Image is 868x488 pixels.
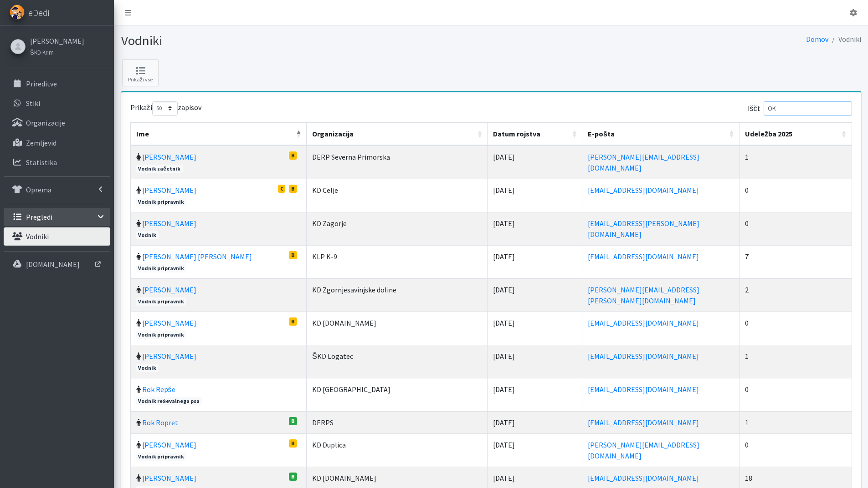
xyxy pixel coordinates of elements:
td: [DATE] [488,345,582,378]
td: DERP Severna Primorska [307,146,488,179]
a: [PERSON_NAME] [142,473,196,483]
a: [PERSON_NAME] [142,152,196,161]
p: Vodniki [26,232,49,241]
a: [PERSON_NAME] [142,219,196,228]
a: [EMAIL_ADDRESS][PERSON_NAME][DOMAIN_NAME] [588,219,699,239]
th: Datum rojstva: vključite za naraščujoči sort [488,122,582,146]
a: [EMAIL_ADDRESS][DOMAIN_NAME] [588,186,699,195]
td: [DATE] [488,146,582,179]
span: B [289,185,297,193]
td: 2 [740,278,852,312]
p: Organizacije [26,118,65,127]
span: Vodnik pripravnik [136,264,187,272]
th: Organizacija: vključite za naraščujoči sort [307,122,488,146]
td: 0 [740,378,852,411]
td: [DATE] [488,179,582,212]
a: [PERSON_NAME] [142,318,196,327]
td: [DATE] [488,312,582,345]
td: KLP K-9 [307,245,488,278]
a: Prireditve [4,75,110,93]
td: [DATE] [488,433,582,467]
td: [DATE] [488,212,582,245]
label: Išči: [748,101,852,116]
span: B [289,151,297,160]
a: [PERSON_NAME] [142,285,196,294]
span: Vodnik [136,231,159,239]
span: Vodnik pripravnik [136,331,187,339]
span: Vodnik [136,364,159,372]
a: [EMAIL_ADDRESS][DOMAIN_NAME] [588,352,699,361]
p: Stiki [26,99,40,108]
p: [DOMAIN_NAME] [26,260,80,269]
span: Vodnik pripravnik [136,297,187,306]
a: Zemljevid [4,134,110,152]
span: B [289,317,297,326]
img: eDedi [10,5,25,20]
td: 1 [740,345,852,378]
a: Domov [806,35,828,44]
select: Prikažizapisov [152,101,178,116]
a: [PERSON_NAME] [142,186,196,195]
p: Pregledi [26,212,52,221]
td: KD Zagorje [307,212,488,245]
a: Rok Ropret [142,418,178,427]
td: KD Celje [307,179,488,212]
td: 0 [740,212,852,245]
a: Vodniki [4,227,110,246]
a: Rok Repše [142,385,175,394]
span: B [289,251,297,259]
td: [DATE] [488,245,582,278]
p: Zemljevid [26,138,56,147]
small: ŠKD Krim [30,49,54,56]
h1: Vodniki [121,33,488,49]
td: ŠKD Logatec [307,345,488,378]
p: Statistika [26,158,57,167]
a: [PERSON_NAME] [PERSON_NAME] [142,252,252,261]
td: 0 [740,312,852,345]
td: [DATE] [488,378,582,411]
td: [DATE] [488,411,582,433]
a: Prikaži vse [122,59,159,86]
span: Vodnik reševalnega psa [136,397,202,405]
span: eDedi [28,6,49,20]
span: B [289,439,297,448]
span: Vodnik pripravnik [136,198,187,206]
a: [DOMAIN_NAME] [4,255,110,273]
td: [DATE] [488,278,582,312]
a: [PERSON_NAME] [142,440,196,449]
span: B [289,473,297,481]
td: KD Duplica [307,433,488,467]
a: [PERSON_NAME] [30,35,84,46]
a: [EMAIL_ADDRESS][DOMAIN_NAME] [588,318,699,327]
td: DERPS [307,411,488,433]
p: Oprema [26,185,51,194]
a: Oprema [4,181,110,199]
a: [PERSON_NAME][EMAIL_ADDRESS][DOMAIN_NAME] [588,440,699,460]
td: 1 [740,146,852,179]
a: [EMAIL_ADDRESS][DOMAIN_NAME] [588,252,699,261]
th: E-pošta: vključite za naraščujoči sort [582,122,740,146]
label: Prikaži zapisov [130,101,201,116]
a: [EMAIL_ADDRESS][DOMAIN_NAME] [588,473,699,483]
th: Udeležba 2025: vključite za naraščujoči sort [740,122,852,146]
td: KD Zgornjesavinjske doline [307,278,488,312]
a: [PERSON_NAME] [142,352,196,361]
li: Vodniki [828,33,861,46]
th: Ime: vključite za padajoči sort [131,122,307,146]
td: KD [DOMAIN_NAME] [307,312,488,345]
a: Organizacije [4,114,110,132]
a: Pregledi [4,208,110,226]
span: Vodnik začetnik [136,165,183,173]
td: KD [GEOGRAPHIC_DATA] [307,378,488,411]
a: [PERSON_NAME][EMAIL_ADDRESS][DOMAIN_NAME] [588,152,699,172]
td: 0 [740,433,852,467]
td: 7 [740,245,852,278]
a: [EMAIL_ADDRESS][DOMAIN_NAME] [588,418,699,427]
td: 0 [740,179,852,212]
p: Prireditve [26,79,57,88]
span: Vodnik pripravnik [136,453,187,461]
a: Stiki [4,94,110,112]
a: [PERSON_NAME][EMAIL_ADDRESS][PERSON_NAME][DOMAIN_NAME] [588,285,699,305]
a: Statistika [4,153,110,171]
a: ŠKD Krim [30,46,84,57]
